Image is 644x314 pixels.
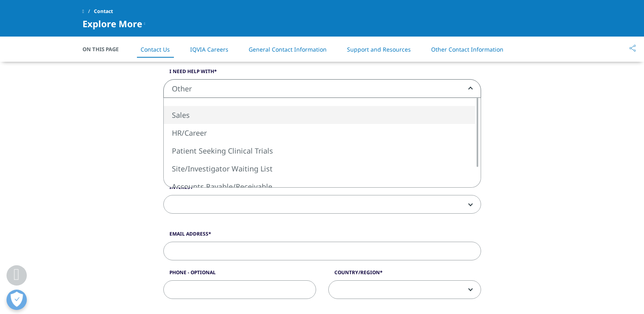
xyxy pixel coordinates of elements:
[164,160,475,178] li: Site/Investigator Waiting List
[328,269,481,280] label: Country/Region
[164,142,475,160] li: Patient Seeking Clinical Trials
[163,184,481,195] label: Interest
[7,290,27,310] button: Open Preferences
[190,45,228,53] a: IQVIA Careers
[82,45,127,53] span: On This Page
[163,68,481,79] label: I need help with
[163,230,481,242] label: Email Address
[164,178,475,195] li: Accounts Payable/Receivable
[163,79,481,98] span: Other
[249,45,327,53] a: General Contact Information
[347,45,411,53] a: Support and Resources
[163,269,316,280] label: Phone - Optional
[164,80,481,98] span: Other
[141,45,170,53] a: Contact Us
[94,4,113,19] span: Contact
[164,106,475,124] li: Sales
[82,19,142,28] span: Explore More
[431,45,503,53] a: Other Contact Information
[164,124,475,142] li: HR/Career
